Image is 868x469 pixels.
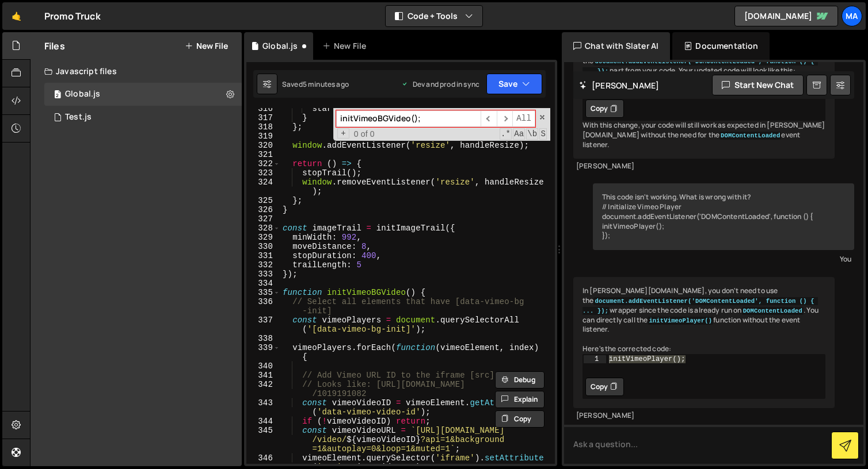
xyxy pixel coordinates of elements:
button: Save [486,74,542,94]
span: 0 of 0 [349,129,379,139]
div: Documentation [672,32,770,60]
div: This code isn't working. What is wrong with it? // Initialize Vimeo Player document.addEventListe... [593,183,854,250]
div: You [596,253,851,265]
div: 331 [246,251,280,260]
div: Test.js [65,112,92,122]
span: Alt-Enter [512,110,535,127]
div: 317 [246,113,280,122]
div: 320 [246,141,280,150]
div: 337 [246,316,280,334]
h2: Files [44,40,65,52]
code: DOMContentLoaded [719,132,781,140]
div: 327 [246,214,280,224]
div: 326 [246,205,280,214]
span: 2 [54,91,61,100]
div: Global.js [65,89,100,99]
div: 334 [246,279,280,288]
div: Global.js [262,40,298,52]
div: 336 [246,297,280,316]
div: 342 [246,380,280,398]
div: 5 minutes ago [303,79,349,89]
div: 340 [246,362,280,371]
span: Whole Word Search [526,128,538,140]
a: 🤙 [2,2,31,30]
div: 341 [246,371,280,380]
div: 345 [246,426,280,453]
button: Copy [585,378,624,396]
button: Start new chat [712,75,804,95]
code: initVimeoPlayer() [648,317,713,325]
button: Code + Tools [386,6,482,26]
div: In [PERSON_NAME][DOMAIN_NAME], you don't need to use the wrapper since the code is already run on... [573,277,835,408]
div: 324 [246,178,280,196]
div: New File [322,40,371,52]
div: 328 [246,224,280,233]
div: 16133/43353.js [44,106,242,129]
div: 329 [246,233,280,242]
span: CaseSensitive Search [513,128,525,140]
div: 1 [584,355,606,363]
div: 322 [246,159,280,168]
div: 344 [246,417,280,426]
div: 318 [246,122,280,132]
div: 333 [246,270,280,279]
div: 16133/43708.js [44,83,242,106]
code: DOMContentLoaded [742,307,804,315]
div: Dev and prod in sync [401,79,479,89]
div: [PERSON_NAME] [576,162,832,171]
span: RegExp Search [500,128,512,140]
div: 319 [246,132,280,141]
span: ​ [481,110,497,127]
button: Explain [495,391,545,408]
button: Copy [585,99,624,118]
div: 325 [246,196,280,205]
button: Copy [495,410,545,428]
span: Toggle Replace mode [337,128,349,139]
div: 323 [246,168,280,178]
button: Debug [495,371,545,389]
div: 338 [246,334,280,343]
div: 330 [246,242,280,251]
button: New File [185,41,228,51]
div: Chat with Slater AI [562,32,670,60]
div: 339 [246,343,280,362]
div: 316 [246,104,280,113]
div: 343 [246,398,280,417]
div: Javascript files [31,60,242,83]
span: Search In Selection [539,128,547,140]
div: 335 [246,288,280,297]
code: document.addEventListener('DOMContentLoaded', function () { ... }); [583,297,818,315]
div: [PERSON_NAME] [576,411,832,421]
div: 321 [246,150,280,159]
h2: [PERSON_NAME] [579,80,659,91]
span: ​ [497,110,513,127]
a: Ma [842,6,862,26]
div: Promo Truck [44,9,101,23]
div: 332 [246,260,280,270]
a: [DOMAIN_NAME] [734,6,838,26]
input: Search for [336,110,481,127]
div: Saved [282,79,349,89]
